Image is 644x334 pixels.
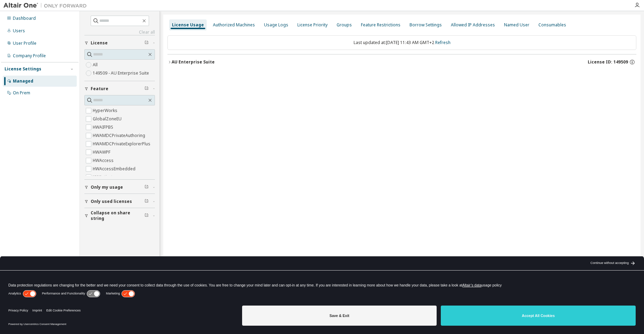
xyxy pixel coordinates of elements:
[410,22,442,28] div: Borrow Settings
[84,180,155,195] button: Only my usage
[91,86,108,92] span: Feature
[93,69,150,77] label: 149509 - AU Enterprise Suite
[5,66,41,72] div: License Settings
[91,185,123,190] span: Only my usage
[93,165,137,173] label: HWAccessEmbedded
[93,123,115,131] label: HWAIFPBS
[13,28,25,34] div: Users
[145,199,149,204] span: Clear filter
[145,86,149,92] span: Clear filter
[93,115,123,123] label: GlobalZoneEU
[13,90,30,96] div: On Prem
[264,22,288,28] div: Usage Logs
[145,185,149,190] span: Clear filter
[588,59,628,65] span: License ID: 149509
[13,16,36,21] div: Dashboard
[13,78,33,84] div: Managed
[3,2,90,9] img: Altair One
[13,53,46,59] div: Company Profile
[435,40,451,45] a: Refresh
[93,106,119,115] label: HyperWorks
[93,140,152,148] label: HWAMDCPrivateExplorerPlus
[84,29,155,35] a: Clear all
[84,81,155,96] button: Feature
[145,40,149,46] span: Clear filter
[337,22,352,28] div: Groups
[93,173,116,181] label: HWActivate
[91,40,108,46] span: License
[93,148,112,156] label: HWAWPF
[84,35,155,51] button: License
[93,131,147,140] label: HWAMDCPrivateAuthoring
[451,22,495,28] div: Allowed IP Addresses
[172,59,215,65] div: AU Enterprise Suite
[93,156,115,165] label: HWAccess
[213,22,255,28] div: Authorized Machines
[84,208,155,223] button: Collapse on share string
[145,213,149,219] span: Clear filter
[297,22,328,28] div: License Priority
[84,194,155,209] button: Only used licenses
[93,61,99,69] label: All
[167,54,636,70] button: AU Enterprise SuiteLicense ID: 149509
[167,35,636,50] div: Last updated at: [DATE] 11:43 AM GMT+2
[172,22,204,28] div: License Usage
[91,199,132,204] span: Only used licenses
[538,22,566,28] div: Consumables
[13,41,36,46] div: User Profile
[361,22,401,28] div: Feature Restrictions
[504,22,529,28] div: Named User
[91,210,145,221] span: Collapse on share string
